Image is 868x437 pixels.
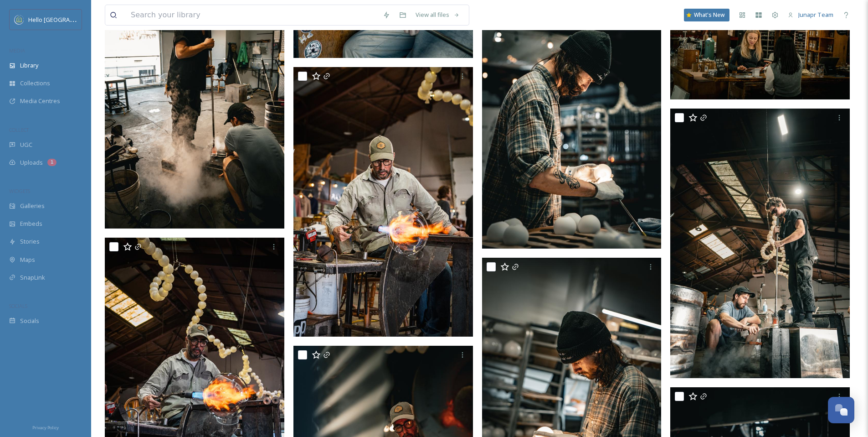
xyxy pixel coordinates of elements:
span: Media Centres [20,97,60,105]
span: COLLECT [9,126,29,133]
span: WIDGETS [9,187,30,194]
div: 1 [47,159,56,166]
span: Stories [20,237,40,246]
span: SOCIALS [9,302,27,309]
span: Uploads [20,158,43,167]
a: View all files [411,6,464,24]
span: Privacy Policy [32,425,59,431]
span: SnapLink [20,273,45,282]
a: Privacy Policy [32,421,59,432]
span: UGC [20,140,32,149]
span: Galleries [20,202,45,210]
img: images.png [15,15,24,24]
span: Library [20,61,38,70]
span: Hello [GEOGRAPHIC_DATA] [28,15,102,24]
img: AO Glass (20).jpg [670,109,850,378]
span: Junapr Team [798,10,833,19]
a: What's New [684,9,729,21]
img: AO Glass (12).jpg [293,67,473,337]
input: Search your library [126,5,378,25]
span: Embeds [20,219,42,228]
a: Junapr Team [783,6,838,24]
span: Collections [20,79,50,88]
span: Socials [20,317,39,325]
button: Open Chat [828,397,854,423]
span: Maps [20,255,35,264]
span: MEDIA [9,47,25,54]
